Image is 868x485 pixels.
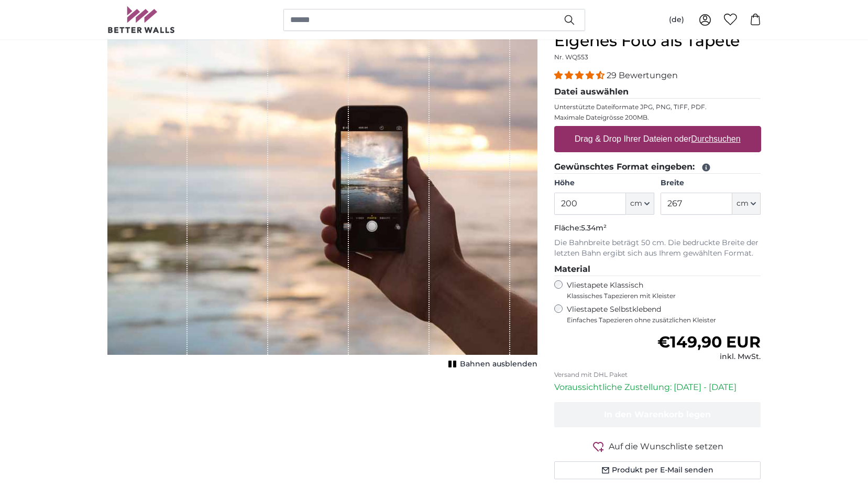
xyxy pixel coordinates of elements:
img: Betterwalls [107,6,175,33]
p: Voraussichtliche Zustellung: [DATE] - [DATE] [554,381,761,394]
label: Breite [661,178,761,188]
label: Vliestapete Klassisch [567,280,752,300]
span: €149,90 EUR [657,332,761,352]
span: Klassisches Tapezieren mit Kleister [567,292,752,300]
p: Fläche: [554,223,761,234]
legend: Datei auswählen [554,86,761,99]
p: Maximale Dateigrösse 200MB. [554,113,761,122]
span: cm [737,198,749,209]
span: 4.34 stars [554,70,607,80]
label: Höhe [554,178,654,188]
button: Bahnen ausblenden [445,357,537,372]
label: Vliestapete Selbstklebend [567,304,761,324]
span: 29 Bewertungen [607,70,678,80]
button: cm [626,193,654,215]
legend: Gewünschtes Format eingeben: [554,161,761,174]
span: cm [630,198,642,209]
p: Die Bahnbreite beträgt 50 cm. Die bedruckte Breite der letzten Bahn ergibt sich aus Ihrem gewählt... [554,238,761,259]
legend: Material [554,263,761,276]
button: In den Warenkorb legen [554,402,761,427]
span: Einfaches Tapezieren ohne zusätzlichen Kleister [567,316,761,324]
h1: Eigenes Foto als Tapete [554,31,761,50]
div: inkl. MwSt. [657,352,761,362]
button: (de) [661,10,693,29]
button: Produkt per E-Mail senden [554,461,761,479]
button: cm [732,193,761,215]
u: Durchsuchen [691,134,740,143]
span: Nr. WQ553 [554,53,588,61]
span: Bahnen ausblenden [460,359,537,370]
label: Drag & Drop Ihrer Dateien oder [570,129,745,150]
p: Unterstützte Dateiformate JPG, PNG, TIFF, PDF. [554,103,761,111]
span: 5.34m² [581,223,607,233]
span: In den Warenkorb legen [604,409,711,419]
p: Versand mit DHL Paket [554,371,761,379]
div: 1 of 1 [107,31,537,372]
button: Auf die Wunschliste setzen [554,440,761,453]
span: Auf die Wunschliste setzen [609,440,723,453]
